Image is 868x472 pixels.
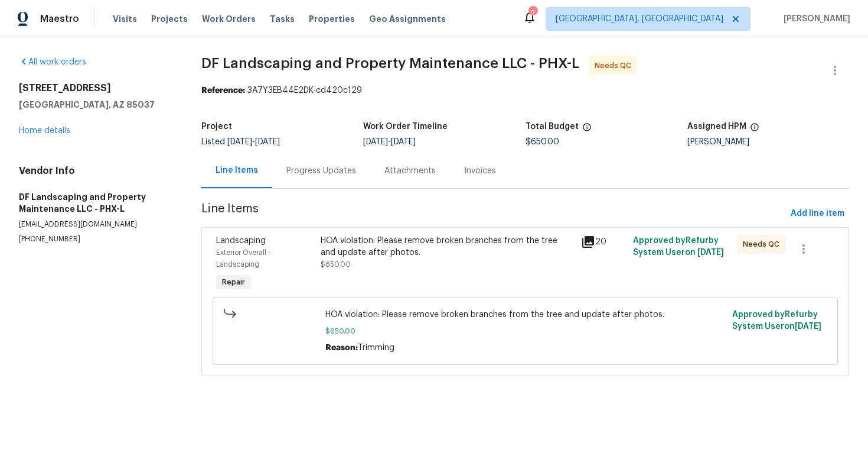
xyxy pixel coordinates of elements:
[201,85,849,96] div: 3A7Y3EB44E2DK-cd420c129
[363,122,448,131] h5: Work Order Timeline
[19,234,173,244] p: [PHONE_NUMBER]
[384,165,436,177] div: Attachments
[697,248,724,257] span: [DATE]
[791,206,844,221] span: Add line item
[201,86,245,95] b: Reference:
[309,13,355,25] span: Properties
[40,13,79,25] span: Maestro
[786,203,849,225] button: Add line item
[732,311,821,331] span: Approved by Refurby System User on
[369,13,446,25] span: Geo Assignments
[216,164,258,176] div: Line Items
[528,7,537,19] div: 2
[795,322,821,331] span: [DATE]
[113,13,137,25] span: Visits
[255,138,280,146] span: [DATE]
[19,99,173,111] h5: [GEOGRAPHIC_DATA], AZ 85037
[363,138,388,146] span: [DATE]
[321,235,574,258] div: HOA violation: Please remove broken branches from the tree and update after photos.
[227,138,252,146] span: [DATE]
[556,13,723,25] span: [GEOGRAPHIC_DATA], [GEOGRAPHIC_DATA]
[363,138,416,146] span: -
[325,344,358,352] span: Reason:
[217,276,250,288] span: Repair
[19,191,173,215] h5: DF Landscaping and Property Maintenance LLC - PHX-L
[19,82,173,94] h2: [STREET_ADDRESS]
[743,238,784,250] span: Needs QC
[19,58,86,66] a: All work orders
[216,249,271,268] span: Exterior Overall - Landscaping
[201,122,232,131] h5: Project
[19,127,70,135] a: Home details
[227,138,280,146] span: -
[581,235,626,249] div: 20
[358,344,394,352] span: Trimming
[201,203,786,225] span: Line Items
[325,325,725,337] span: $650.00
[321,261,351,268] span: $650.00
[633,237,724,257] span: Approved by Refurby System User on
[687,122,746,131] h5: Assigned HPM
[582,122,592,138] span: The total cost of line items that have been proposed by Opendoor. This sum includes line items th...
[687,138,849,146] div: [PERSON_NAME]
[202,13,256,25] span: Work Orders
[201,56,579,70] span: DF Landscaping and Property Maintenance LLC - PHX-L
[151,13,188,25] span: Projects
[270,15,295,23] span: Tasks
[19,219,173,229] p: [EMAIL_ADDRESS][DOMAIN_NAME]
[19,165,173,177] h4: Vendor Info
[201,138,280,146] span: Listed
[779,13,850,25] span: [PERSON_NAME]
[526,122,579,131] h5: Total Budget
[391,138,416,146] span: [DATE]
[325,309,725,321] span: HOA violation: Please remove broken branches from the tree and update after photos.
[286,165,356,177] div: Progress Updates
[464,165,496,177] div: Invoices
[526,138,559,146] span: $650.00
[216,237,266,245] span: Landscaping
[595,60,636,72] span: Needs QC
[750,122,759,138] span: The hpm assigned to this work order.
